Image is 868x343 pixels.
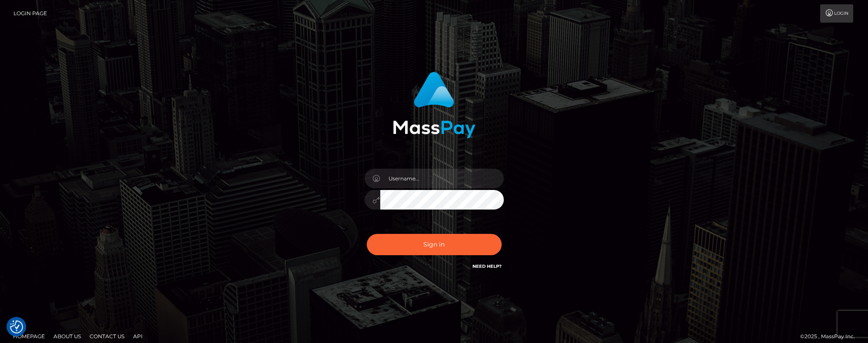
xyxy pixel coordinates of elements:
a: Login [820,4,853,23]
a: About Us [50,330,84,343]
a: Homepage [10,330,48,343]
a: Need Help? [473,263,502,269]
div: © 2025 , MassPay Inc. [800,332,861,341]
img: MassPay Login [393,72,476,138]
img: Revisit consent button [10,320,23,333]
a: Login Page [13,4,47,23]
input: Username... [380,169,504,188]
a: Contact Us [86,330,128,343]
button: Sign in [367,234,502,255]
a: API [130,330,146,343]
button: Consent Preferences [10,320,23,333]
